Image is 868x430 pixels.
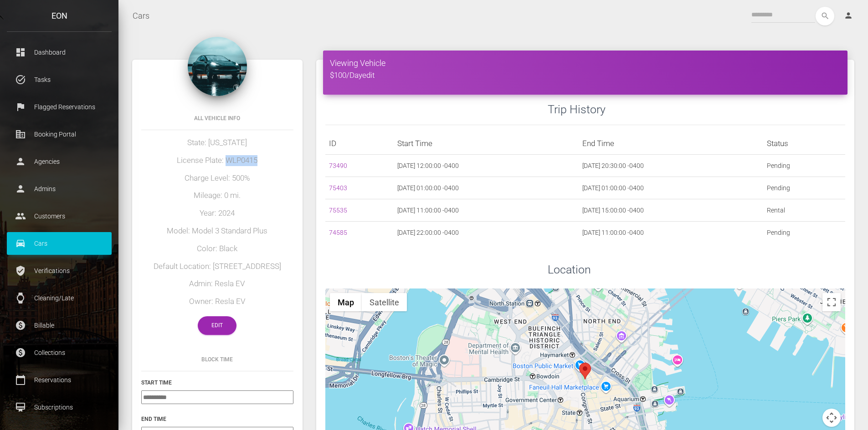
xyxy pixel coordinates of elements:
a: paid Collections [7,341,112,364]
a: corporate_fare Booking Portal [7,123,112,146]
i: person [844,11,853,20]
button: Show satellite imagery [362,293,407,311]
td: [DATE] 20:30:00 -0400 [579,155,763,177]
td: [DATE] 12:00:00 -0400 [394,155,578,177]
a: calendar_today Reservations [7,369,112,391]
a: 73490 [329,162,347,169]
p: Flagged Reservations [14,100,105,114]
a: flag Flagged Reservations [7,96,112,118]
h5: Mileage: 0 mi. [141,190,293,201]
p: Booking Portal [14,127,105,141]
a: dashboard Dashboard [7,41,112,64]
button: search [816,7,834,25]
h3: Location [548,262,845,278]
button: Show street map [330,293,362,311]
th: Start Time [394,132,578,155]
td: [DATE] 22:00:00 -0400 [394,222,578,244]
p: Billable [14,319,105,332]
p: Tasks [14,73,105,86]
img: 13.jpg [188,37,247,96]
button: Toggle fullscreen view [822,293,841,311]
td: [DATE] 11:00:00 -0400 [394,199,578,222]
a: person [837,7,861,25]
p: Cleaning/Late [14,291,105,305]
a: Cars [133,5,149,27]
a: person Agencies [7,150,112,173]
a: paid Billable [7,314,112,337]
a: 75403 [329,184,347,192]
td: Pending [763,155,845,177]
td: Rental [763,199,845,222]
th: ID [325,132,394,155]
h5: Color: Black [141,243,293,254]
td: [DATE] 11:00:00 -0400 [579,222,763,244]
h6: End Time [141,415,293,423]
h3: Trip History [548,101,845,117]
td: Pending [763,177,845,199]
h5: $100/Day [330,70,841,81]
p: Customers [14,209,105,223]
h5: License Plate: WLP0415 [141,155,293,166]
a: 75535 [329,207,347,214]
a: drive_eta Cars [7,232,112,255]
a: edit [362,71,375,80]
td: [DATE] 01:00:00 -0400 [394,177,578,199]
h5: Admin: Resla EV [141,278,293,289]
a: task_alt Tasks [7,68,112,91]
h5: State: [US_STATE] [141,137,293,148]
p: Collections [14,346,105,359]
p: Cars [14,237,105,250]
h6: Start Time [141,379,293,387]
p: Agencies [14,155,105,168]
td: [DATE] 01:00:00 -0400 [579,177,763,199]
h4: Viewing Vehicle [330,57,841,69]
p: Dashboard [14,46,105,59]
h5: Owner: Resla EV [141,296,293,307]
th: End Time [579,132,763,155]
h6: All Vehicle Info [141,114,293,122]
h5: Model: Model 3 Standard Plus [141,226,293,237]
button: Map camera controls [822,409,841,427]
td: [DATE] 15:00:00 -0400 [579,199,763,222]
a: verified_user Verifications [7,259,112,282]
h5: Charge Level: 500% [141,173,293,184]
p: Admins [14,182,105,196]
a: watch Cleaning/Late [7,287,112,309]
a: Edit [198,316,236,335]
h5: Default Location: [STREET_ADDRESS] [141,261,293,272]
p: Subscriptions [14,400,105,414]
p: Reservations [14,373,105,387]
h5: Year: 2024 [141,208,293,219]
td: Pending [763,222,845,244]
p: Verifications [14,264,105,278]
th: Status [763,132,845,155]
a: people Customers [7,205,112,228]
a: 74585 [329,229,347,236]
a: card_membership Subscriptions [7,396,112,419]
h6: Block Time [141,355,293,364]
a: person Admins [7,177,112,200]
